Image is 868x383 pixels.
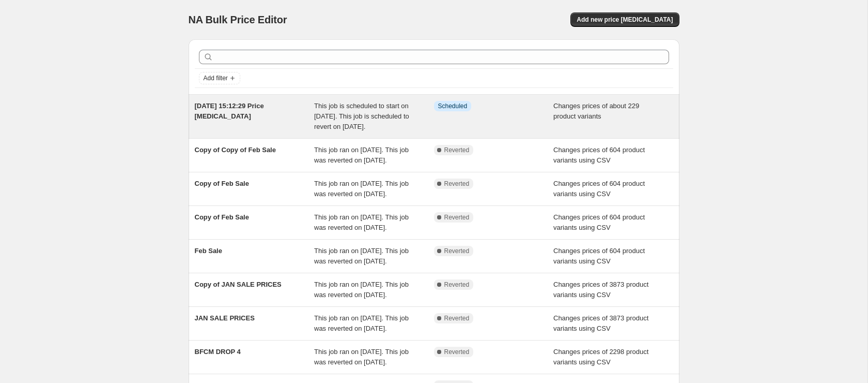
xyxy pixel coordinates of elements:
[444,213,470,222] span: Reverted
[195,146,276,154] span: Copy of Copy of Feb Sale
[553,146,645,164] span: Changes prices of 604 product variants using CSV
[438,102,468,110] span: Scheduled
[444,314,470,322] span: Reverted
[314,146,409,164] span: This job ran on [DATE]. This job was reverted on [DATE].
[195,314,255,322] span: JAN SALE PRICES
[314,102,409,130] span: This job is scheduled to start on [DATE]. This job is scheduled to revert on [DATE].
[195,348,241,356] span: BFCM DROP 4
[553,348,648,366] span: Changes prices of 2298 product variants using CSV
[195,213,249,221] span: Copy of Feb Sale
[195,281,282,288] span: Copy of JAN SALE PRICES
[553,102,639,120] span: Changes prices of about 229 product variants
[195,180,249,187] span: Copy of Feb Sale
[314,348,409,366] span: This job ran on [DATE]. This job was reverted on [DATE].
[577,16,673,24] span: Add new price [MEDICAL_DATA]
[553,180,645,198] span: Changes prices of 604 product variants using CSV
[195,102,264,120] span: [DATE] 15:12:29 Price [MEDICAL_DATA]
[553,213,645,231] span: Changes prices of 604 product variants using CSV
[314,314,409,332] span: This job ran on [DATE]. This job was reverted on [DATE].
[444,281,470,289] span: Reverted
[444,180,470,188] span: Reverted
[199,72,240,84] button: Add filter
[195,247,222,255] span: Feb Sale
[189,14,287,25] span: NA Bulk Price Editor
[444,348,470,356] span: Reverted
[314,247,409,265] span: This job ran on [DATE]. This job was reverted on [DATE].
[314,213,409,231] span: This job ran on [DATE]. This job was reverted on [DATE].
[553,281,648,299] span: Changes prices of 3873 product variants using CSV
[553,247,645,265] span: Changes prices of 604 product variants using CSV
[570,12,679,27] button: Add new price [MEDICAL_DATA]
[204,74,228,82] span: Add filter
[314,180,409,198] span: This job ran on [DATE]. This job was reverted on [DATE].
[314,281,409,299] span: This job ran on [DATE]. This job was reverted on [DATE].
[444,247,470,255] span: Reverted
[553,314,648,332] span: Changes prices of 3873 product variants using CSV
[444,146,470,154] span: Reverted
